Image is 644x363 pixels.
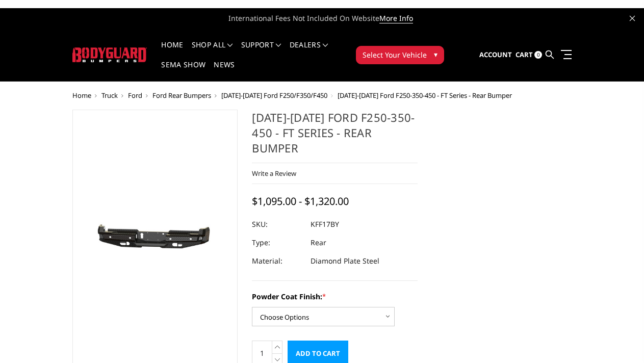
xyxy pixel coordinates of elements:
a: Support [241,41,281,61]
h1: [DATE]-[DATE] Ford F250-350-450 - FT Series - Rear Bumper [252,110,418,163]
a: Ford [128,91,142,100]
dt: Material: [252,252,303,270]
a: Cart 0 [516,41,542,69]
span: 0 [534,51,542,59]
span: International Fees Not Included On Website [72,8,572,29]
a: News [214,61,235,81]
dd: Rear [311,234,326,252]
span: $1,095.00 - $1,320.00 [252,194,349,208]
img: BODYGUARD BUMPERS [72,47,147,62]
a: Dealers [290,41,328,61]
span: ▾ [434,49,437,60]
span: Select Your Vehicle [363,49,427,60]
span: Account [479,50,512,59]
dd: Diamond Plate Steel [311,252,379,270]
span: [DATE]-[DATE] Ford F250-350-450 - FT Series - Rear Bumper [338,91,512,100]
a: Home [161,41,183,61]
a: Write a Review [252,169,296,178]
a: shop all [192,41,233,61]
a: Home [72,91,91,100]
button: Select Your Vehicle [356,46,444,64]
a: SEMA Show [161,61,205,81]
dd: KFF17BY [311,215,339,234]
a: [DATE]-[DATE] Ford F250/F350/F450 [221,91,327,100]
dt: SKU: [252,215,303,234]
a: More Info [379,13,413,23]
a: Truck [101,91,118,100]
a: Account [479,41,512,69]
a: Ford Rear Bumpers [152,91,211,100]
dt: Type: [252,234,303,252]
label: Powder Coat Finish: [252,291,418,302]
span: Cart [516,50,533,59]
